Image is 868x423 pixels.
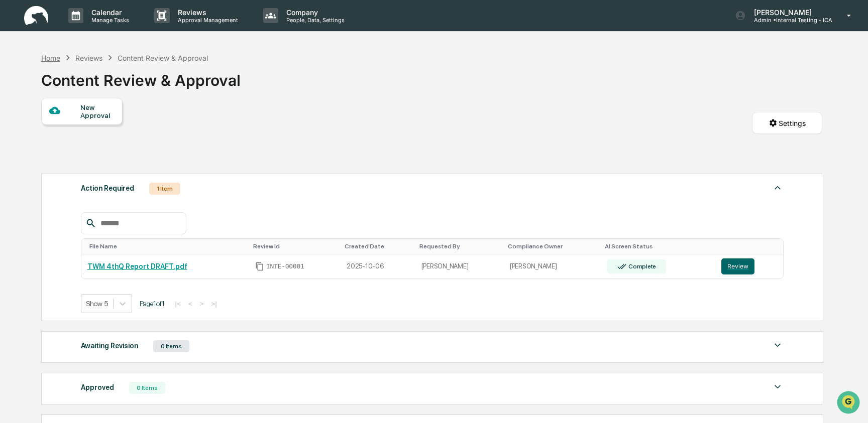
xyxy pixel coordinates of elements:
button: |< [172,300,184,308]
span: INTE-00001 [266,262,304,270]
button: > [197,300,207,308]
p: Approval Management [170,17,243,24]
span: Data Lookup [20,146,63,156]
span: Attestations [83,126,125,136]
div: Toggle SortBy [419,243,500,250]
div: 🔎 [10,147,18,155]
button: Settings [752,112,822,134]
button: Review [721,258,754,274]
div: Toggle SortBy [508,243,597,250]
div: 1 Item [149,183,180,195]
p: People, Data, Settings [278,17,350,24]
p: [PERSON_NAME] [746,8,832,17]
a: TWM 4thQ Report DRAFT.pdf [87,262,187,270]
div: Content Review & Approval [118,54,208,62]
p: Manage Tasks [83,17,134,24]
div: Toggle SortBy [253,243,337,250]
a: 🖐️Preclearance [6,122,69,140]
div: Home [41,54,60,62]
img: 1746055101610-c473b297-6a78-478c-a979-82029cc54cd1 [10,77,28,95]
p: Reviews [170,8,243,17]
p: How can we help? [10,21,183,37]
div: Complete [626,263,656,270]
img: caret [772,339,784,351]
div: 🖐️ [10,127,18,135]
p: Admin • Internal Testing - ICA [746,17,832,24]
div: 0 Items [129,382,165,394]
div: Toggle SortBy [345,243,411,250]
div: Toggle SortBy [89,243,245,250]
p: Company [278,8,350,17]
span: Copy Id [255,262,264,271]
a: Powered byPylon [71,170,122,178]
a: 🔎Data Lookup [6,142,67,160]
p: Calendar [83,8,134,17]
div: Approved [81,381,114,394]
img: caret [772,381,784,393]
div: Content Review & Approval [41,63,241,89]
div: Action Required [81,182,134,195]
div: Toggle SortBy [605,243,711,250]
span: Pylon [100,170,122,178]
div: We're available if you need us! [34,87,127,95]
a: 🗄️Attestations [69,122,129,140]
span: Preclearance [20,126,65,136]
button: < [185,300,195,308]
a: Review [721,258,777,274]
div: 🗄️ [73,127,81,135]
iframe: Open customer support [836,390,863,417]
span: Page 1 of 1 [140,300,165,308]
div: Start new chat [34,77,165,87]
img: caret [772,182,784,194]
div: 0 Items [153,340,189,352]
td: 2025-10-06 [341,254,415,279]
div: Awaiting Revision [81,339,138,352]
button: Start new chat [171,80,183,92]
div: New Approval [80,103,114,119]
button: >| [208,300,220,308]
div: Toggle SortBy [723,243,779,250]
td: [PERSON_NAME] [504,254,601,279]
div: Reviews [75,54,102,62]
td: [PERSON_NAME] [415,254,504,279]
img: logo [24,6,48,26]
